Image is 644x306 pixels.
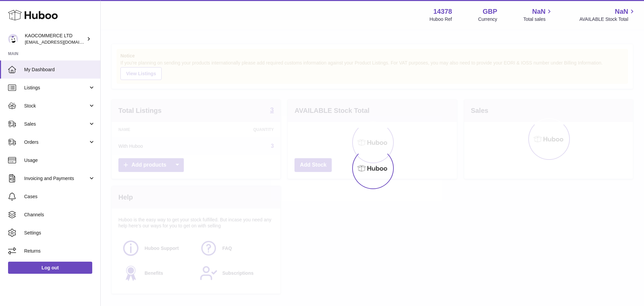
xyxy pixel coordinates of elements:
[579,7,636,23] a: NaN AVAILABLE Stock Total
[615,7,628,16] span: NaN
[25,33,85,45] div: KAOCOMMERCE LTD
[8,34,18,44] img: internalAdmin-14378@internal.huboo.com
[24,157,95,164] span: Usage
[24,67,95,73] span: My Dashboard
[24,230,95,236] span: Settings
[24,248,95,254] span: Returns
[24,139,88,145] span: Orders
[24,121,88,127] span: Sales
[430,16,452,23] div: Huboo Ref
[8,262,92,274] a: Log out
[483,7,497,16] strong: GBP
[25,39,99,45] span: [EMAIL_ADDRESS][DOMAIN_NAME]
[523,16,553,23] span: Total sales
[532,7,545,16] span: NaN
[478,16,497,23] div: Currency
[24,175,88,182] span: Invoicing and Payments
[24,85,88,91] span: Listings
[523,7,553,23] a: NaN Total sales
[579,16,636,23] span: AVAILABLE Stock Total
[24,212,95,218] span: Channels
[24,193,95,200] span: Cases
[433,7,452,16] strong: 14378
[24,103,88,109] span: Stock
